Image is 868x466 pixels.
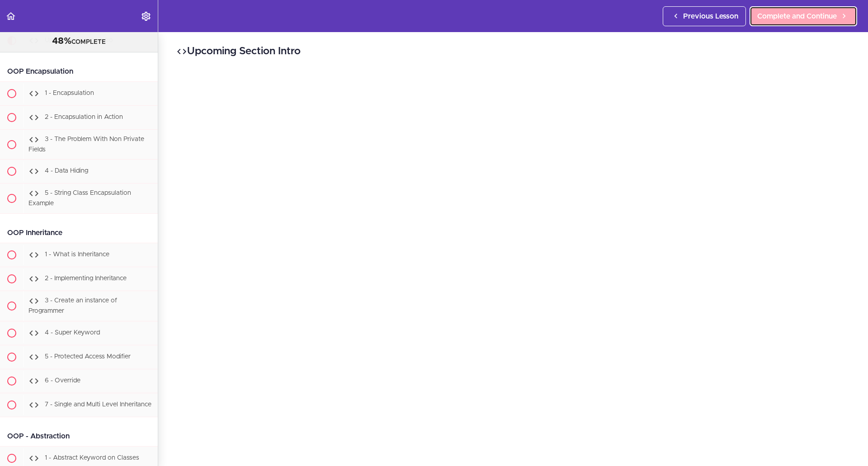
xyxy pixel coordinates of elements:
a: Complete and Continue [750,6,857,26]
span: Complete and Continue [757,11,837,22]
span: 3 - The Problem With Non Private Fields [28,136,144,153]
a: Previous Lesson [663,6,746,26]
h2: Upcoming Section Intro [176,44,850,59]
span: 2 - Implementing Inheritance [45,275,127,282]
span: 6 - Override [45,377,80,384]
svg: Back to course curriculum [5,11,16,22]
span: 5 - String Class Encapsulation Example [28,190,131,207]
div: COMPLETE [11,36,146,47]
span: 3 - Create an instance of Programmer [28,297,117,314]
span: 1 - Abstract Keyword on Classes [45,455,139,461]
span: 5 - Protected Access Modifier [45,353,131,360]
span: Previous Lesson [683,11,738,22]
span: 1 - Encapsulation [45,90,94,96]
span: 2 - Encapsulation in Action [45,114,123,120]
span: 48% [52,37,71,46]
span: 1 - What is Inheritance [45,251,109,258]
span: 7 - Single and Multi Level Inheritance [45,401,151,408]
span: 4 - Data Hiding [45,168,88,174]
svg: Settings Menu [141,11,151,22]
span: 4 - Super Keyword [45,329,100,336]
